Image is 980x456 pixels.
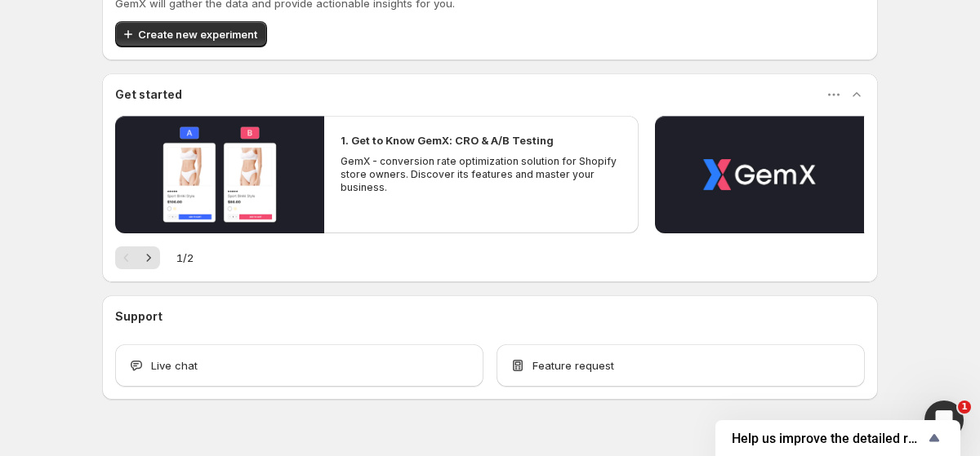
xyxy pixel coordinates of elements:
[924,401,964,440] iframe: Intercom live chat
[532,357,614,374] span: Feature request
[732,428,944,448] button: Show survey - Help us improve the detailed report for A/B campaigns
[115,86,182,103] h3: Get started
[958,401,971,414] span: 1
[176,250,194,266] span: 1 / 2
[341,132,554,148] h2: 1. Get to Know GemX: CRO & A/B Testing
[138,26,257,42] span: Create new experiment
[115,246,160,269] nav: Pagination
[115,116,324,233] button: Play video
[115,21,267,47] button: Create new experiment
[732,431,924,446] span: Help us improve the detailed report for A/B campaigns
[137,246,160,269] button: Next
[115,308,163,325] h3: Support
[151,357,198,374] span: Live chat
[655,116,864,233] button: Play video
[341,155,621,194] p: GemX - conversion rate optimization solution for Shopify store owners. Discover its features and ...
